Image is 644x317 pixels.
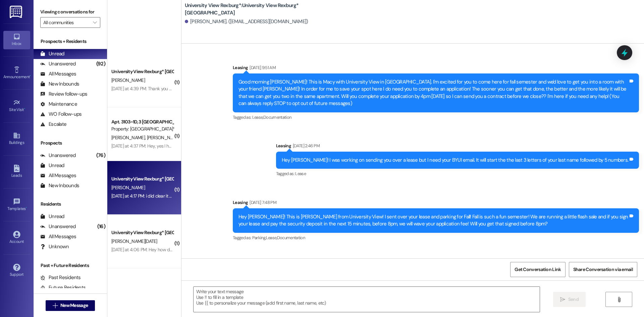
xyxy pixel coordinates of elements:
div: Apt. 3103~1D, 3 [GEOGRAPHIC_DATA] [111,118,173,125]
div: All Messages [40,172,76,179]
span: [PERSON_NAME] [147,135,180,141]
div: Hey [PERSON_NAME]! This is [PERSON_NAME] from University View! I sent over your lease and parking... [238,213,628,228]
span: Lease [295,171,306,176]
a: Leads [3,163,30,181]
span: • [30,73,31,78]
span: [PERSON_NAME] [111,184,145,191]
a: Templates • [3,196,30,214]
i:  [53,303,58,308]
a: Inbox [3,31,30,49]
div: [DATE] 7:48 PM [248,199,276,206]
div: Future Residents [40,284,86,291]
div: (16) [96,221,107,232]
div: All Messages [40,70,76,77]
i:  [560,297,565,302]
div: Past + Future Residents [34,262,107,269]
span: Share Conversation via email [573,266,633,273]
span: Send [568,296,579,303]
div: Tagged as: [276,169,639,178]
img: ResiDesk Logo [10,6,23,18]
a: Buildings [3,130,30,148]
button: Send [553,292,586,307]
div: Property: [GEOGRAPHIC_DATA]* [111,125,173,133]
span: New Message [60,302,88,309]
div: Maintenance [40,101,77,108]
i:  [616,297,622,302]
div: Residents [34,201,107,208]
div: [DATE] at 4:39 PM: Thank you so much! [111,86,187,92]
span: Lease , [252,114,263,120]
div: Unread [40,162,64,169]
a: Support [3,262,30,280]
div: Unread [40,50,64,57]
div: Good morning [PERSON_NAME]! This is Macy with University View in [GEOGRAPHIC_DATA]. I'm excited f... [238,78,628,107]
div: Unanswered [40,223,76,230]
div: Hey [PERSON_NAME]! I was working on sending you over a lease but I need your BYUI email. It will ... [282,157,629,164]
div: Unread [40,213,64,220]
div: Unanswered [40,152,76,159]
span: Parking , [252,235,266,241]
div: [DATE] at 4:37 PM: Hey, yes I have been getting your messages. I've been trying to get the paper ... [111,143,529,149]
a: Account [3,229,30,247]
div: [DATE] 9:51 AM [248,64,276,71]
button: Get Conversation Link [510,262,565,277]
b: University View Rexburg*: University View Rexburg* [GEOGRAPHIC_DATA] [185,2,319,16]
div: New Inbounds [40,81,79,88]
span: Documentation [263,114,291,120]
div: Prospects [34,140,107,147]
div: Leasing [233,64,639,73]
div: (76) [95,150,107,161]
span: Documentation [277,235,305,241]
div: [DATE] at 4:06 PM: Hey how do I figure out my address?? [111,247,223,253]
span: Lease , [266,235,277,241]
span: • [26,205,27,210]
span: • [24,106,25,111]
input: All communities [43,17,90,28]
label: Viewing conversations for [40,7,100,17]
div: [PERSON_NAME]. ([EMAIL_ADDRESS][DOMAIN_NAME]) [185,18,308,25]
div: New Inbounds [40,182,79,189]
button: Share Conversation via email [569,262,637,277]
div: Tagged as: [233,112,639,122]
div: University View Rexburg* [GEOGRAPHIC_DATA] [111,68,173,75]
div: WO Follow-ups [40,111,82,118]
div: Tagged as: [233,233,639,243]
div: Past Residents [40,274,81,281]
div: Unknown [40,243,69,250]
div: All Messages [40,233,76,240]
div: Leasing [276,142,639,152]
div: Review follow-ups [40,91,87,98]
div: [DATE] at 4:17 PM: i did clear it out but can you use this one: [EMAIL_ADDRESS][DOMAIN_NAME] [111,193,296,199]
div: Escalate [40,121,66,128]
i:  [93,20,97,25]
div: Prospects + Residents [34,38,107,45]
span: Get Conversation Link [515,266,561,273]
div: University View Rexburg* [GEOGRAPHIC_DATA] [111,175,173,182]
span: [PERSON_NAME] [111,135,147,141]
span: [PERSON_NAME] [111,77,145,83]
a: Site Visit • [3,97,30,115]
div: [DATE] 2:46 PM [291,142,320,149]
div: (92) [95,59,107,69]
span: [PERSON_NAME][DATE] [111,238,157,244]
div: Leasing [233,199,639,208]
div: Unanswered [40,60,76,67]
div: University View Rexburg* [GEOGRAPHIC_DATA] [111,229,173,236]
button: New Message [46,300,95,311]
